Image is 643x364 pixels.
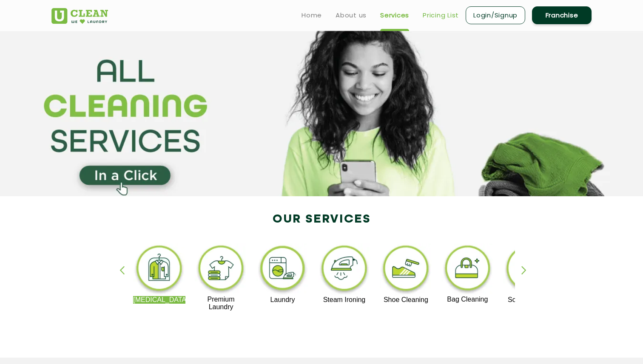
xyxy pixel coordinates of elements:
a: Home [302,10,322,20]
p: Laundry [256,296,309,304]
img: steam_ironing_11zon.webp [318,243,370,296]
p: Steam Ironing [318,296,370,304]
p: [MEDICAL_DATA] [133,296,185,304]
img: laundry_cleaning_11zon.webp [256,243,309,296]
p: Bag Cleaning [441,296,494,303]
img: dry_cleaning_11zon.webp [133,243,185,296]
a: About us [336,10,367,20]
a: Pricing List [423,10,459,20]
a: Login/Signup [466,6,525,24]
img: premium_laundry_cleaning_11zon.webp [195,243,247,296]
p: Shoe Cleaning [380,296,432,304]
img: shoe_cleaning_11zon.webp [380,243,432,296]
img: bag_cleaning_11zon.webp [441,243,494,296]
img: sofa_cleaning_11zon.webp [503,243,555,296]
a: Franchise [532,6,592,24]
p: Premium Laundry [195,296,247,311]
p: Sofa Cleaning [503,296,555,304]
img: UClean Laundry and Dry Cleaning [51,8,108,24]
a: Services [380,10,409,20]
